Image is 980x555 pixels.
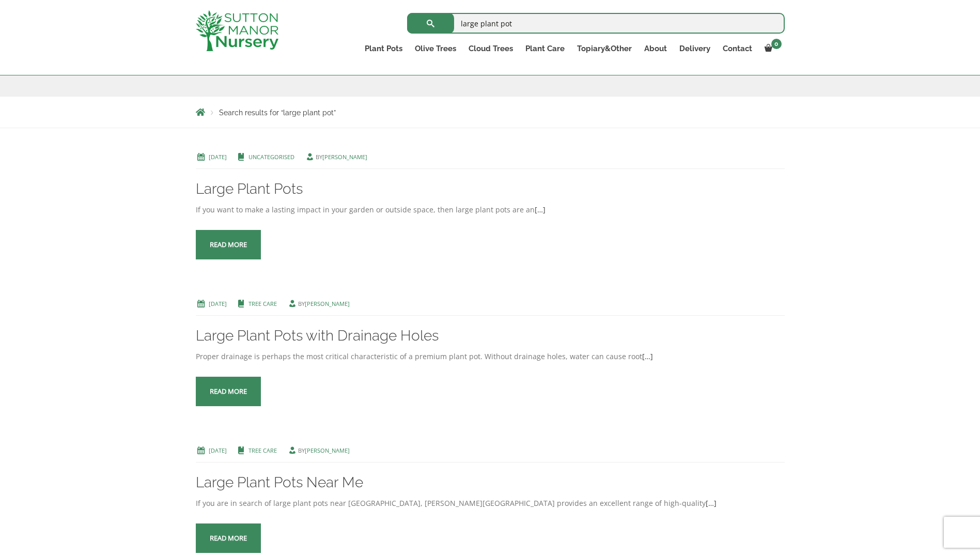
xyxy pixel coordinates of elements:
a: […] [642,351,653,361]
a: Olive Trees [409,41,462,56]
a: [DATE] [209,153,227,161]
div: If you want to make a lasting impact in your garden or outside space, then large plant pots are an [196,204,785,216]
a: Read more [196,377,261,406]
a: [PERSON_NAME] [322,153,367,161]
a: Plant Pots [359,41,409,56]
img: logo [196,10,278,51]
span: by [287,300,350,307]
a: […] [706,498,717,508]
a: About [638,41,673,56]
a: Read more [196,523,261,553]
a: Large Plant Pots with Drainage Holes [196,327,439,344]
a: 0 [758,41,785,56]
span: by [287,446,350,454]
a: Delivery [673,41,717,56]
a: Large Plant Pots [196,180,303,197]
span: 0 [771,39,782,49]
a: Tree Care [248,446,277,454]
a: Large Plant Pots Near Me [196,474,363,491]
a: Uncategorised [248,153,294,161]
a: Contact [717,41,758,56]
a: [DATE] [209,300,227,307]
a: Cloud Trees [462,41,519,56]
a: Read more [196,230,261,259]
a: Topiary&Other [571,41,638,56]
div: Proper drainage is perhaps the most critical characteristic of a premium plant pot. Without drain... [196,350,785,363]
a: [DATE] [209,446,227,454]
a: [PERSON_NAME] [305,446,350,454]
div: If you are in search of large plant pots near [GEOGRAPHIC_DATA], [PERSON_NAME][GEOGRAPHIC_DATA] p... [196,497,785,510]
span: by [305,153,367,161]
a: Plant Care [519,41,571,56]
nav: Breadcrumbs [196,108,785,116]
a: […] [535,205,546,214]
a: [PERSON_NAME] [305,300,350,307]
a: Tree Care [248,300,277,307]
input: Search... [407,13,785,34]
span: Search results for “large plant pot” [219,109,336,117]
